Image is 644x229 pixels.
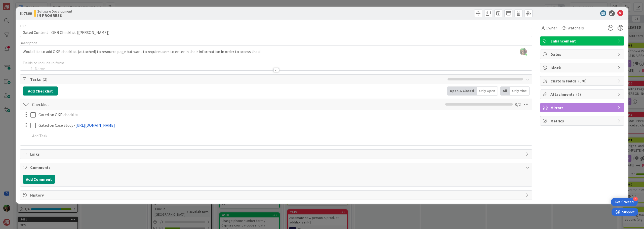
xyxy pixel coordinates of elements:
div: Only Mine [510,86,530,96]
span: History [30,192,523,198]
span: ( 1 ) [576,92,581,97]
b: 7366 [24,11,32,16]
span: Enhancement [550,38,615,44]
span: Mirrors [550,105,615,111]
span: Block [550,65,615,71]
p: Would like to add OKR checklist (attached) to resource page but want to require users to enter in... [23,49,530,55]
div: Open Get Started checklist, remaining modules: 4 [611,198,638,206]
input: Add Checklist... [30,100,143,109]
span: ( 0/0 ) [578,78,586,83]
span: Attachments [550,91,615,97]
div: All [500,86,510,96]
a: [URL][DOMAIN_NAME] [75,123,115,128]
label: Title [20,23,26,28]
div: 4 [633,197,638,201]
button: Add Comment [23,175,55,184]
div: Get Started [615,200,634,205]
b: IN PROGRESS [37,13,72,17]
span: Support [11,1,23,7]
p: Gated on OKR checklist [38,112,529,118]
input: type card name here... [20,28,532,37]
span: Software Development [37,9,72,13]
span: Owner [546,25,557,31]
span: ID [20,10,32,16]
span: Description [20,41,37,45]
span: Dates [550,51,615,57]
span: Tasks [30,76,445,82]
span: Metrics [550,118,615,124]
span: ( 2 ) [43,77,47,82]
span: Links [30,151,523,157]
img: zMbp8UmSkcuFrGHA6WMwLokxENeDinhm.jpg [520,48,527,55]
span: 0 / 2 [515,101,521,107]
span: Watchers [568,25,584,31]
span: Comments [30,164,523,170]
button: Add Checklist [23,86,58,96]
span: Custom Fields [550,78,615,84]
div: Only Open [477,86,498,96]
p: Gated on Case Study - [38,122,529,128]
div: Open & Closed [447,86,477,96]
